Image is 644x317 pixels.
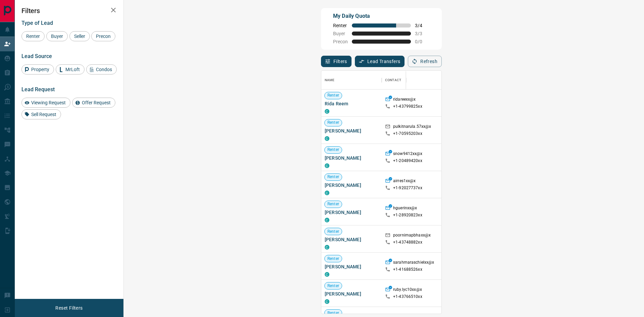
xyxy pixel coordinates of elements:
div: condos.ca [325,163,329,168]
span: Renter [24,34,42,39]
p: +1- 92027737xx [393,185,422,191]
div: condos.ca [325,109,329,114]
span: Precon [94,34,113,39]
span: Condos [94,67,114,72]
span: [PERSON_NAME] [325,182,378,189]
div: Condos [86,64,117,74]
span: Seller [72,34,88,39]
p: +1- 28920823xx [393,212,422,218]
div: Renter [21,31,45,41]
p: sarahmaraschielxx@x [393,260,434,267]
div: Sell Request [21,109,61,119]
div: Contact [385,71,401,90]
p: +1- 20489420xx [393,158,422,164]
span: Renter [325,174,342,180]
span: [PERSON_NAME] [325,155,378,161]
button: Lead Transfers [355,56,405,67]
span: Viewing Request [29,100,68,105]
span: Renter [325,93,342,98]
span: Renter [333,23,348,28]
p: +1- 41688526xx [393,267,422,272]
h2: Filters [21,7,117,15]
span: Offer Request [79,100,113,105]
span: Renter [325,229,342,234]
p: pulkitnarula.57xx@x [393,124,431,131]
span: [PERSON_NAME] [325,127,378,134]
div: Buyer [46,31,68,41]
span: [PERSON_NAME] [325,290,378,297]
span: 3 / 4 [415,23,430,28]
p: airres1xx@x [393,178,416,185]
div: Name [325,71,335,90]
span: Renter [325,120,342,125]
p: +1- 70595203xx [393,131,422,137]
div: Viewing Request [21,98,70,108]
span: Sell Request [29,112,59,117]
span: Renter [325,201,342,207]
p: hguerinxx@x [393,205,417,212]
button: Reset Filters [51,302,87,314]
div: Precon [91,31,115,41]
span: MrLoft [63,67,82,72]
span: Lead Request [21,86,55,93]
p: ridareexx@x [393,97,416,104]
span: 3 / 3 [415,31,430,36]
span: Buyer [333,31,348,36]
span: Property [29,67,52,72]
div: Property [21,64,54,74]
p: My Daily Quota [333,12,430,20]
div: Offer Request [72,98,115,108]
p: +1- 43799825xx [393,104,422,109]
div: Name [321,71,382,90]
span: Renter [325,283,342,289]
span: 0 / 0 [415,39,430,44]
div: MrLoft [56,64,85,74]
span: [PERSON_NAME] [325,263,378,270]
p: +1- 43766510xx [393,294,422,300]
div: condos.ca [325,136,329,141]
span: Rida Reem [325,100,378,107]
p: snow9412xx@x [393,151,423,158]
button: Filters [321,56,352,67]
span: [PERSON_NAME] [325,236,378,243]
div: condos.ca [325,299,329,304]
span: Renter [325,147,342,153]
p: poornimapbhaxx@x [393,232,431,240]
div: condos.ca [325,272,329,277]
span: Buyer [49,34,65,39]
p: ruby.lyc10xx@x [393,287,422,294]
span: Renter [325,256,342,262]
span: [PERSON_NAME] [325,209,378,216]
span: Lead Source [21,53,52,59]
div: condos.ca [325,245,329,250]
span: Renter [325,310,342,316]
button: Refresh [408,56,442,67]
span: Precon [333,39,348,44]
div: condos.ca [325,191,329,195]
p: +1- 43748882xx [393,240,422,245]
div: Seller [69,31,90,41]
div: condos.ca [325,218,329,222]
span: Type of Lead [21,20,53,26]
